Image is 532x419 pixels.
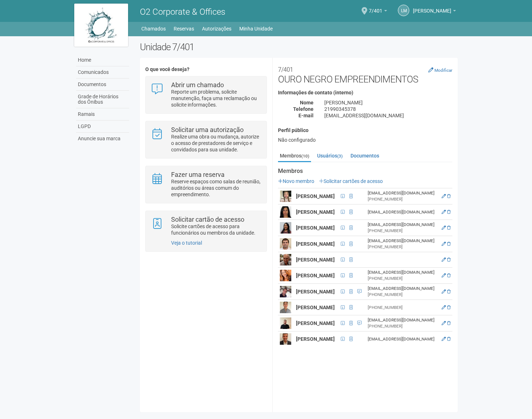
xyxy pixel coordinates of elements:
[315,150,344,161] a: Usuários(3)
[368,190,438,196] div: [EMAIL_ADDRESS][DOMAIN_NAME]
[171,178,261,198] p: Reserve espaços como salas de reunião, auditórios ou áreas comum do empreendimento.
[171,171,225,178] strong: Fazer uma reserva
[171,81,224,89] strong: Abrir um chamado
[447,257,451,262] a: Excluir membro
[74,4,128,47] img: logo.jpg
[296,209,335,215] strong: [PERSON_NAME]
[76,91,129,108] a: Grade de Horários dos Ônibus
[140,7,225,17] span: O2 Corporate & Offices
[151,171,261,198] a: Fazer uma reserva Reserve espaços como salas de reunião, auditórios ou áreas comum do empreendime...
[442,321,446,326] a: Editar membro
[368,222,438,228] div: [EMAIL_ADDRESS][DOMAIN_NAME]
[76,79,129,91] a: Documentos
[301,154,309,159] small: (10)
[319,112,458,119] div: [EMAIL_ADDRESS][DOMAIN_NAME]
[368,305,438,311] div: [PHONE_NUMBER]
[278,66,293,73] small: 7/401
[447,241,451,246] a: Excluir membro
[298,113,314,118] strong: E-mail
[447,194,451,199] a: Excluir membro
[141,24,166,34] a: Chamados
[278,150,311,162] a: Membros(10)
[239,24,273,34] a: Minha Unidade
[296,320,335,326] strong: [PERSON_NAME]
[368,269,438,276] div: [EMAIL_ADDRESS][DOMAIN_NAME]
[428,67,452,73] a: Modificar
[278,168,452,174] strong: Membros
[280,333,291,345] img: user.png
[280,206,291,218] img: user.png
[349,150,381,161] a: Documentos
[368,209,438,215] div: [EMAIL_ADDRESS][DOMAIN_NAME]
[145,67,267,72] h4: O que você deseja?
[442,209,446,215] a: Editar membro
[447,321,451,326] a: Excluir membro
[368,244,438,250] div: [PHONE_NUMBER]
[319,106,458,112] div: 21990345378
[447,289,451,294] a: Excluir membro
[296,193,335,199] strong: [PERSON_NAME]
[280,302,291,313] img: user.png
[171,133,261,153] p: Realize uma obra ou mudança, autorize o acesso de prestadores de serviço e convidados para sua un...
[76,108,129,121] a: Ramais
[442,273,446,278] a: Editar membro
[442,225,446,230] a: Editar membro
[447,273,451,278] a: Excluir membro
[447,225,451,230] a: Excluir membro
[280,317,291,329] img: user.png
[278,137,452,143] div: Não configurado
[296,257,335,263] strong: [PERSON_NAME]
[447,209,451,215] a: Excluir membro
[151,216,261,236] a: Solicitar cartão de acesso Solicite cartões de acesso para funcionários ou membros da unidade.
[447,336,451,342] a: Excluir membro
[280,286,291,297] img: user.png
[171,223,261,236] p: Solicite cartões de acesso para funcionários ou membros da unidade.
[447,305,451,310] a: Excluir membro
[442,336,446,342] a: Editar membro
[202,24,231,34] a: Autorizações
[171,216,244,223] strong: Solicitar cartão de acesso
[296,289,335,295] strong: [PERSON_NAME]
[296,273,335,278] strong: [PERSON_NAME]
[369,1,382,14] span: 7/401
[278,128,452,133] h4: Perfil público
[76,54,129,66] a: Home
[174,24,194,34] a: Reservas
[296,336,335,342] strong: [PERSON_NAME]
[300,100,314,105] strong: Nome
[442,305,446,310] a: Editar membro
[296,225,335,231] strong: [PERSON_NAME]
[442,194,446,199] a: Editar membro
[76,121,129,133] a: LGPD
[442,241,446,246] a: Editar membro
[280,270,291,281] img: user.png
[278,178,314,184] a: Novo membro
[368,286,438,292] div: [EMAIL_ADDRESS][DOMAIN_NAME]
[296,241,335,247] strong: [PERSON_NAME]
[278,90,452,95] h4: Informações de contato (interno)
[151,82,261,108] a: Abrir um chamado Reporte um problema, solicite manutenção, faça uma reclamação ou solicite inform...
[280,254,291,265] img: user.png
[319,99,458,106] div: [PERSON_NAME]
[368,196,438,202] div: [PHONE_NUMBER]
[368,336,438,342] div: [EMAIL_ADDRESS][DOMAIN_NAME]
[368,228,438,234] div: [PHONE_NUMBER]
[171,89,261,108] p: Reporte um problema, solicite manutenção, faça uma reclamação ou solicite informações.
[151,127,261,153] a: Solicitar uma autorização Realize uma obra ou mudança, autorize o acesso de prestadores de serviç...
[368,323,438,329] div: [PHONE_NUMBER]
[434,68,452,73] small: Modificar
[278,63,452,85] h2: OURO NEGRO EMPREENDIMENTOS
[76,66,129,79] a: Comunicados
[171,240,202,246] a: Veja o tutorial
[280,190,291,202] img: user.png
[280,238,291,250] img: user.png
[368,317,438,323] div: [EMAIL_ADDRESS][DOMAIN_NAME]
[280,222,291,234] img: user.png
[442,257,446,262] a: Editar membro
[368,292,438,298] div: [PHONE_NUMBER]
[140,42,458,52] h2: Unidade 7/401
[76,133,129,145] a: Anuncie sua marca
[171,126,244,133] strong: Solicitar uma autorização
[442,289,446,294] a: Editar membro
[413,1,451,14] span: Liliane Maria Ribeiro Dutra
